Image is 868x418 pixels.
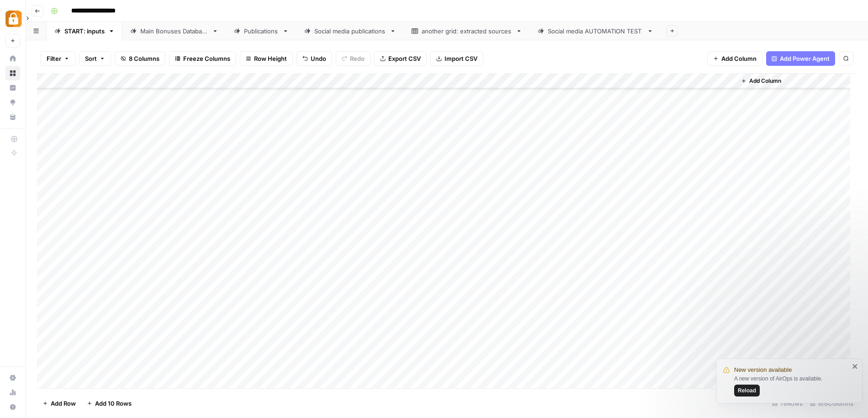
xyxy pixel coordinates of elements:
span: Undo [311,54,326,63]
span: Add Column [749,77,781,85]
span: Add Row [51,399,76,408]
span: Add Column [721,54,757,63]
a: Opportunities [5,95,20,110]
span: Row Height [254,54,287,63]
span: Import CSV [445,54,477,63]
span: Add 10 Rows [95,399,132,408]
button: Help + Support [5,400,20,414]
span: Export CSV [388,54,421,63]
div: Main Bonuses Database [140,27,208,36]
button: Export CSV [374,51,427,66]
button: Add Row [37,396,81,411]
div: Publications [244,27,279,36]
span: Redo [350,54,365,63]
a: Publications [226,22,296,40]
button: Sort [79,51,111,66]
a: Social media AUTOMATION TEST [530,22,661,40]
div: Social media AUTOMATION TEST [548,27,643,36]
div: Social media publications [314,27,386,36]
span: Add Power Agent [780,54,830,63]
span: Freeze Columns [183,54,230,63]
a: Your Data [5,110,20,124]
button: Add Column [707,51,762,66]
span: 8 Columns [129,54,159,63]
a: START: inputs [47,22,122,40]
a: another grid: extracted sources [404,22,530,40]
a: Insights [5,80,20,95]
button: Add 10 Rows [81,396,137,411]
button: Redo [336,51,370,66]
button: Row Height [240,51,293,66]
span: Filter [47,54,61,63]
img: Adzz Logo [5,11,22,27]
button: Import CSV [430,51,483,66]
button: Undo [296,51,332,66]
a: Home [5,51,20,66]
button: Add Power Agent [766,51,835,66]
a: Usage [5,385,20,400]
button: 8 Columns [115,51,165,66]
div: START: inputs [64,27,105,36]
a: Browse [5,66,20,80]
button: Freeze Columns [169,51,236,66]
a: Main Bonuses Database [122,22,226,40]
button: Workspace: Adzz [5,7,20,30]
div: another grid: extracted sources [422,27,512,36]
button: Add Column [737,75,785,87]
a: Settings [5,370,20,385]
a: Social media publications [296,22,404,40]
span: Sort [85,54,97,63]
button: Filter [41,51,75,66]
